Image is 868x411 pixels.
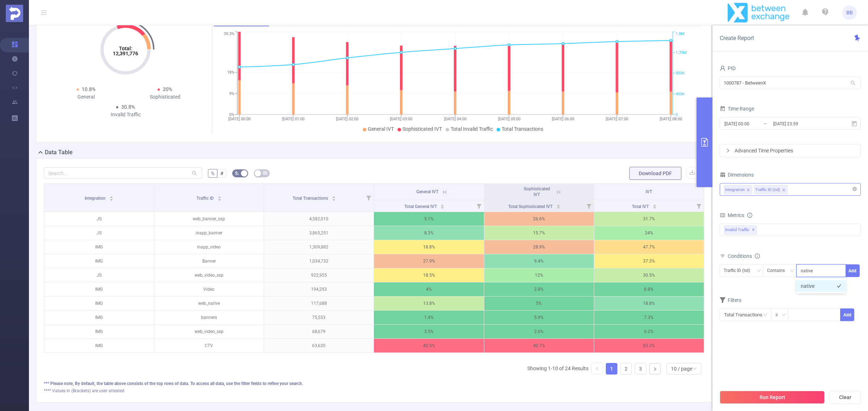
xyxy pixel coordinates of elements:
[830,391,861,404] button: Clear
[649,363,661,375] li: Next Page
[229,91,234,96] tspan: 9%
[846,264,860,277] button: Add
[484,254,594,268] p: 9.4%
[782,188,786,192] i: icon: close
[557,206,561,208] i: icon: caret-down
[606,363,617,374] a: 1
[332,198,336,200] i: icon: caret-down
[594,297,704,310] p: 18.8%
[676,32,685,36] tspan: 1.8M
[264,240,374,254] p: 1,309,882
[484,311,594,324] p: 5.9%
[724,185,752,194] li: Integration
[196,196,215,201] span: Traffic ID
[594,226,704,240] p: 24%
[109,198,113,200] i: icon: caret-down
[720,35,754,42] span: Create Report
[211,170,214,176] span: %
[790,269,794,274] i: icon: down
[606,363,617,375] li: 1
[720,65,736,71] span: PID
[594,282,704,296] p: 6.8%
[441,203,444,205] i: icon: caret-up
[484,339,594,352] p: 40.7%
[755,185,780,195] div: Traffic ID (tid)
[163,86,172,92] span: 20%
[752,226,755,234] span: ✕
[605,117,628,121] tspan: [DATE] 07:00
[154,240,264,254] p: inapp_video
[228,117,251,121] tspan: [DATE] 00:00
[676,71,685,76] tspan: 900K
[416,189,438,194] span: General IVT
[44,339,154,352] p: IMG
[660,117,682,121] tspan: [DATE] 08:00
[263,171,267,175] i: icon: table
[264,282,374,296] p: 194,293
[264,254,374,268] p: 1,034,732
[374,226,484,240] p: 8.3%
[632,204,650,209] span: Total IVT
[595,367,599,371] i: icon: left
[502,126,543,132] span: Total Transactions
[44,212,154,226] p: JS
[390,117,412,121] tspan: [DATE] 03:00
[584,200,594,212] i: Filter menu
[775,309,783,321] div: ≥
[125,93,204,101] div: Sophisticated
[264,297,374,310] p: 117,688
[484,325,594,338] p: 2.6%
[796,280,846,292] li: native
[119,46,132,51] tspan: Total:
[217,195,222,199] div: Sort
[676,92,685,96] tspan: 450K
[374,212,484,226] p: 5.1%
[264,268,374,282] p: 922,955
[594,212,704,226] p: 31.7%
[720,297,741,303] span: Filters
[154,226,264,240] p: inapp_banner
[556,203,561,208] div: Sort
[235,171,239,175] i: icon: bg-colors
[154,254,264,268] p: Banner
[676,112,678,117] tspan: 0
[44,282,154,296] p: IMG
[368,126,394,132] span: General IVT
[720,144,860,157] div: icon: rightAdvanced Time Properties
[44,325,154,338] p: IMG
[720,212,744,218] span: Metrics
[154,311,264,324] p: banners
[594,325,704,338] p: 6.2%
[332,195,336,197] i: icon: caret-up
[484,226,594,240] p: 15.7%
[224,32,234,36] tspan: 35.3%
[374,282,484,296] p: 4%
[86,111,165,118] div: Invalid Traffic
[652,203,657,208] div: Sort
[44,388,704,394] div: **** Values in (Brackets) are user attested
[720,391,825,404] button: Run Report
[44,380,704,387] div: *** Please note, By default, the table above consists of the top rows of data. To access all data...
[852,187,857,191] i: icon: close-circle
[646,189,652,194] span: IVT
[671,363,692,374] div: 10 / page
[552,117,574,121] tspan: [DATE] 06:00
[403,126,442,132] span: Sophisticated IVT
[293,196,329,201] span: Total Transactions
[264,339,374,352] p: 63,620
[594,268,704,282] p: 30.5%
[754,185,788,194] li: Traffic ID (tid)
[591,363,603,375] li: Previous Page
[154,325,264,338] p: web_video_ssp
[728,253,760,259] span: Conditions
[726,148,730,153] i: icon: right
[724,225,757,235] span: Invalid Traffic
[782,313,786,318] i: icon: down
[44,226,154,240] p: JS
[693,367,697,372] i: icon: down
[635,363,646,374] a: 3
[45,148,73,157] h2: Data Table
[484,212,594,226] p: 26.6%
[524,186,550,197] span: Sophisticated IVT
[557,203,561,205] i: icon: caret-up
